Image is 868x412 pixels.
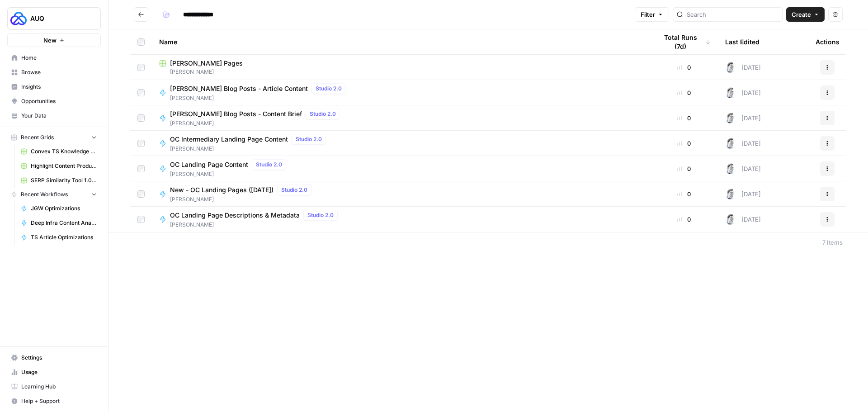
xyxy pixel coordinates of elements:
div: 0 [657,88,711,97]
div: Name [159,29,643,54]
span: Your Data [21,112,97,120]
span: Learning Hub [21,383,97,391]
span: New [43,36,57,45]
span: AUQ [30,14,85,23]
span: Filter [641,10,655,19]
span: JGW Optimizations [31,204,97,213]
span: Home [21,54,97,62]
span: Usage [21,368,97,376]
span: [PERSON_NAME] [170,195,315,204]
span: [PERSON_NAME] Blog Posts - Content Brief [170,109,302,118]
a: [PERSON_NAME] Blog Posts - Content BriefStudio 2.0[PERSON_NAME] [159,109,643,128]
a: Browse [7,65,101,80]
span: Deep Infra Content Analysis [31,219,97,227]
a: Opportunities [7,94,101,109]
div: [DATE] [725,163,761,174]
a: Home [7,51,101,65]
a: Learning Hub [7,379,101,394]
img: 28dbpmxwbe1lgts1kkshuof3rm4g [725,189,736,199]
a: OC Landing Page ContentStudio 2.0[PERSON_NAME] [159,159,643,178]
input: Search [687,10,778,19]
span: Create [792,10,811,19]
img: 28dbpmxwbe1lgts1kkshuof3rm4g [725,214,736,225]
button: Recent Grids [7,131,101,144]
button: Go back [134,7,148,22]
button: Create [786,7,825,22]
img: 28dbpmxwbe1lgts1kkshuof3rm4g [725,87,736,98]
span: Opportunities [21,97,97,105]
span: TS Article Optimizations [31,233,97,242]
span: Studio 2.0 [256,161,282,169]
span: OC Intermediary Landing Page Content [170,135,288,144]
span: [PERSON_NAME] [170,221,341,229]
span: [PERSON_NAME] [170,145,330,153]
div: [DATE] [725,113,761,123]
div: 0 [657,215,711,224]
span: New - OC Landing Pages ([DATE]) [170,185,274,194]
span: Studio 2.0 [296,135,322,143]
div: 0 [657,63,711,72]
div: [DATE] [725,62,761,73]
div: 0 [657,189,711,199]
button: Filter [635,7,669,22]
img: 28dbpmxwbe1lgts1kkshuof3rm4g [725,138,736,149]
a: JGW Optimizations [17,201,101,216]
span: [PERSON_NAME] Pages [170,59,243,68]
a: Settings [7,350,101,365]
span: Browse [21,68,97,76]
a: SERP Similarity Tool 1.0 Grid [17,173,101,188]
span: Recent Workflows [21,190,68,199]
span: [PERSON_NAME] [159,68,643,76]
img: 28dbpmxwbe1lgts1kkshuof3rm4g [725,163,736,174]
a: TS Article Optimizations [17,230,101,245]
button: Workspace: AUQ [7,7,101,30]
a: OC Landing Page Descriptions & MetadataStudio 2.0[PERSON_NAME] [159,210,643,229]
span: Settings [21,354,97,362]
a: OC Intermediary Landing Page ContentStudio 2.0[PERSON_NAME] [159,134,643,153]
a: [PERSON_NAME] Pages[PERSON_NAME] [159,59,643,76]
div: Total Runs (7d) [657,29,711,54]
span: Studio 2.0 [316,85,342,93]
a: Highlight Content Production [17,159,101,173]
img: 28dbpmxwbe1lgts1kkshuof3rm4g [725,62,736,73]
img: AUQ Logo [10,10,27,27]
div: 0 [657,114,711,123]
span: OC Landing Page Content [170,160,248,169]
span: Insights [21,83,97,91]
button: New [7,33,101,47]
a: [PERSON_NAME] Blog Posts - Article ContentStudio 2.0[PERSON_NAME] [159,83,643,102]
a: Convex TS Knowledge Base Articles Grid [17,144,101,159]
button: Help + Support [7,394,101,408]
span: Highlight Content Production [31,162,97,170]
span: [PERSON_NAME] [170,94,349,102]
div: 7 Items [822,238,843,247]
a: Insights [7,80,101,94]
span: Help + Support [21,397,97,405]
span: [PERSON_NAME] [170,119,344,128]
span: Studio 2.0 [310,110,336,118]
div: 0 [657,139,711,148]
div: [DATE] [725,138,761,149]
div: Actions [816,29,840,54]
div: [DATE] [725,87,761,98]
span: OC Landing Page Descriptions & Metadata [170,211,300,220]
div: [DATE] [725,189,761,199]
span: Recent Grids [21,133,54,142]
a: Usage [7,365,101,379]
a: Your Data [7,109,101,123]
div: [DATE] [725,214,761,225]
span: SERP Similarity Tool 1.0 Grid [31,176,97,185]
a: Deep Infra Content Analysis [17,216,101,230]
div: Last Edited [725,29,759,54]
span: [PERSON_NAME] Blog Posts - Article Content [170,84,308,93]
span: Studio 2.0 [307,211,334,219]
span: Studio 2.0 [281,186,307,194]
span: Convex TS Knowledge Base Articles Grid [31,147,97,156]
img: 28dbpmxwbe1lgts1kkshuof3rm4g [725,113,736,123]
div: 0 [657,164,711,173]
span: [PERSON_NAME] [170,170,290,178]
a: New - OC Landing Pages ([DATE])Studio 2.0[PERSON_NAME] [159,185,643,204]
button: Recent Workflows [7,188,101,201]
